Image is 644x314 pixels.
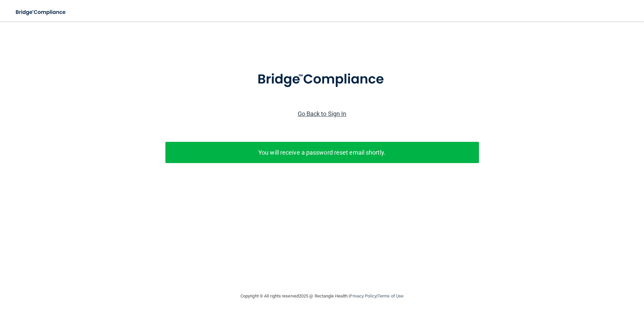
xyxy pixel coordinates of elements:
[378,293,404,299] a: Terms of Use
[350,293,376,299] a: Privacy Policy
[298,110,347,117] a: Go Back to Sign In
[199,285,445,307] div: Copyright © All rights reserved 2025 @ Rectangle Health | |
[244,62,400,97] img: bridge_compliance_login_screen.278c3ca4.svg
[170,147,474,158] p: You will receive a password reset email shortly.
[10,5,72,19] img: bridge_compliance_login_screen.278c3ca4.svg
